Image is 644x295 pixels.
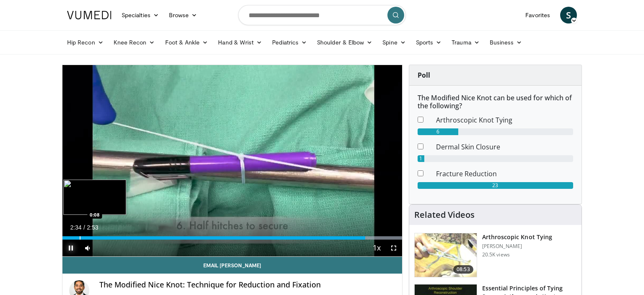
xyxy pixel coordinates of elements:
[482,251,510,258] p: 20.5K views
[482,233,552,241] h3: Arthroscopic Knot Tying
[67,11,112,19] img: VuMedi Logo
[447,34,485,51] a: Trauma
[430,142,579,152] dd: Dermal Skin Closure
[453,265,473,274] span: 08:53
[117,7,164,23] a: Specialties
[418,94,573,110] h6: The Modified Nice Knot can be used for which of the following?
[62,236,402,240] div: Progress Bar
[411,34,447,51] a: Sports
[560,7,577,23] a: S
[63,180,126,215] img: image.jpeg
[485,34,527,51] a: Business
[87,224,98,231] span: 2:53
[62,240,79,256] button: Pause
[418,182,573,189] div: 23
[418,155,424,162] div: 1
[414,210,475,220] h4: Related Videos
[213,34,267,51] a: Hand & Wrist
[520,7,555,23] a: Favorites
[482,243,552,250] p: [PERSON_NAME]
[109,34,160,51] a: Knee Recon
[418,70,430,80] strong: Poll
[164,7,203,23] a: Browse
[267,34,312,51] a: Pediatrics
[62,65,402,257] video-js: Video Player
[238,5,406,25] input: Search topics, interventions
[62,34,109,51] a: Hip Recon
[415,233,477,277] img: 286858_0000_1.png.150x105_q85_crop-smart_upscale.jpg
[369,240,385,256] button: Playback Rate
[70,224,81,231] span: 2:34
[62,257,402,274] a: Email [PERSON_NAME]
[377,34,410,51] a: Spine
[83,224,85,231] span: /
[99,280,395,290] h4: The Modified Nice Knot: Technique for Reduction and Fixation
[430,169,579,179] dd: Fracture Reduction
[430,115,579,125] dd: Arthroscopic Knot Tying
[79,240,96,256] button: Mute
[312,34,377,51] a: Shoulder & Elbow
[160,34,213,51] a: Foot & Ankle
[414,233,576,277] a: 08:53 Arthroscopic Knot Tying [PERSON_NAME] 20.5K views
[418,128,458,135] div: 6
[385,240,402,256] button: Fullscreen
